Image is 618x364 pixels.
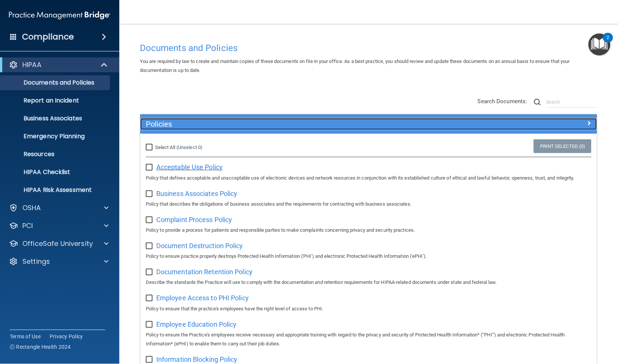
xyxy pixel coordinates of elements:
[5,79,107,86] p: Documents and Policies
[156,294,249,302] span: Employee Access to PHI Policy
[146,226,592,235] p: Policy to provide a process for patients and responsible parties to make complaints concerning pr...
[50,333,83,340] a: Privacy Policy
[9,221,109,230] a: PCI
[146,330,592,348] p: Policy to ensure the Practice's employees receive necessary and appropriate training with regard ...
[146,145,154,151] input: Select All (Unselect 0)
[156,242,243,250] span: Document Destruction Policy
[534,139,592,153] a: Print Selected (0)
[5,115,107,122] p: Business Associates
[478,98,527,105] span: Search Documents:
[9,60,108,69] a: HIPAA
[156,216,232,224] span: Complaint Process Policy
[156,190,238,197] span: Business Associates Policy
[10,333,41,340] a: Terms of Use
[9,257,109,266] a: Settings
[146,278,592,287] p: Describe the standards the Practice will use to comply with the documentation and retention requi...
[5,97,107,104] p: Report an Incident
[5,151,107,158] p: Resources
[22,60,41,69] p: HIPAA
[146,200,592,209] p: Policy that describes the obligations of business associates and the requirements for contracting...
[9,203,109,212] a: OSHA
[155,145,175,150] span: Select All
[9,8,110,23] img: PMB logo
[22,221,33,230] p: PCI
[140,43,597,53] h4: Documents and Policies
[534,99,541,105] img: ic-search.3b580494.png
[22,239,93,248] p: OfficeSafe University
[607,38,609,47] div: 2
[5,186,107,194] p: HIPAA Risk Assessment
[146,252,592,261] p: Policy to ensure practice properly destroys Protected Health Information ('PHI') and electronic P...
[156,355,238,363] span: Information Blocking Policy
[146,304,592,313] p: Policy to ensure that the practice's employees have the right level of access to PHI.
[156,320,237,328] span: Employee Education Policy
[22,203,41,212] p: OSHA
[10,343,71,351] span: Ⓒ Rectangle Health 2024
[589,34,611,56] button: Open Resource Center, 2 new notifications
[140,58,570,73] span: You are required by law to create and maintain copies of these documents on file in your office. ...
[146,174,592,183] p: Policy that defines acceptable and unacceptable use of electronic devices and network resources i...
[176,145,203,150] a: (Unselect 0)
[9,239,109,248] a: OfficeSafe University
[156,163,223,171] span: Acceptable Use Policy
[146,118,592,130] a: Policies
[22,32,74,42] h4: Compliance
[146,120,477,128] h5: Policies
[156,268,252,276] span: Documentation Retention Policy
[5,168,107,176] p: HIPAA Checklist
[5,133,107,140] p: Emergency Planning
[22,257,50,266] p: Settings
[546,96,597,108] input: Search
